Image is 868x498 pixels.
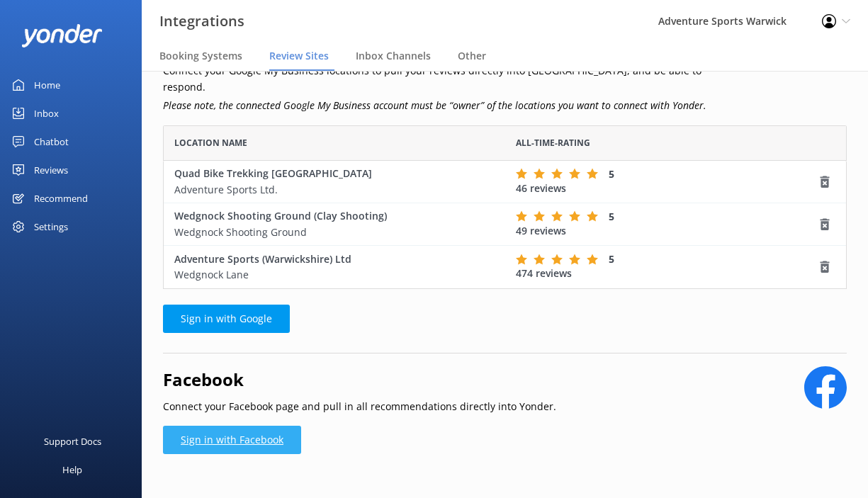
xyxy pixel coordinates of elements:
[174,251,495,283] div: Adventure Sports (Warwickshire) Ltd
[34,184,88,213] div: Recommend
[609,166,614,180] span: 5
[516,166,818,196] div: 46 reviews
[163,161,847,288] div: grid
[174,267,495,283] p: Wedgnock Lane
[174,224,495,239] p: Wedgnock Shooting Ground
[62,455,82,484] div: Help
[163,98,706,112] i: Please note, the connected Google My Business account must be “owner” of the locations you want t...
[159,10,244,33] h3: Integrations
[174,166,495,198] div: Quad Bike Trekking [GEOGRAPHIC_DATA]
[34,99,59,128] div: Inbox
[163,63,739,95] p: Connect your Google My Business locations to pull your reviews directly into [GEOGRAPHIC_DATA], a...
[516,252,818,281] div: 474 reviews
[34,156,68,184] div: Reviews
[356,49,431,63] span: Inbox Channels
[163,426,301,454] a: Sign in with Facebook
[174,181,495,197] p: Adventure Sports Ltd.
[609,252,614,266] span: 5
[516,209,818,238] div: 49 reviews
[163,305,290,333] a: Sign in with Google
[34,213,68,241] div: Settings
[21,24,103,47] img: yonder-white-logo.png
[269,49,329,63] span: Review Sites
[34,128,69,156] div: Chatbot
[174,208,495,240] div: Wedgnock Shooting Ground (Clay Shooting)
[458,49,486,63] span: Other
[163,399,556,414] p: Connect your Facebook page and pull in all recommendations directly into Yonder.
[609,209,614,222] span: 5
[174,136,247,149] span: Location Name
[163,366,556,393] h2: Facebook
[516,136,590,149] span: All-time-rating
[159,49,242,63] span: Booking Systems
[34,71,60,99] div: Home
[44,427,101,455] div: Support Docs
